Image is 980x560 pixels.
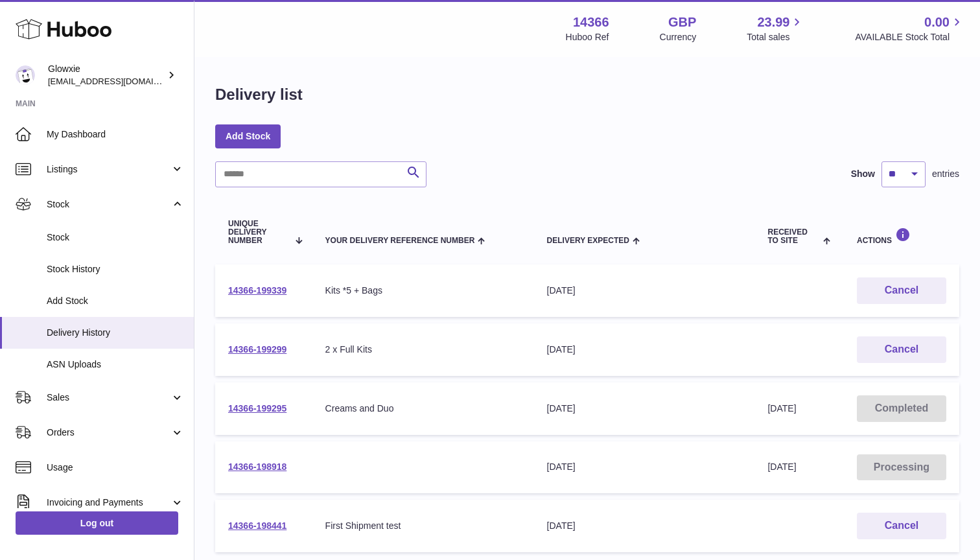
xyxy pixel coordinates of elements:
[47,391,170,404] span: Sales
[857,336,946,363] button: Cancel
[767,461,796,472] span: [DATE]
[767,403,796,414] span: [DATE]
[48,76,191,86] span: [EMAIL_ADDRESS][DOMAIN_NAME]
[47,461,184,474] span: Usage
[47,163,170,176] span: Listings
[47,198,170,211] span: Stock
[747,14,804,43] a: 23.99 Total sales
[47,358,184,371] span: ASN Uploads
[47,426,170,439] span: Orders
[855,31,964,43] span: AVAILABLE Stock Total
[215,84,303,105] h1: Delivery list
[48,63,165,87] div: Glowxie
[668,14,696,31] strong: GBP
[547,520,742,532] div: [DATE]
[228,220,288,246] span: Unique Delivery Number
[855,14,964,43] a: 0.00 AVAILABLE Stock Total
[547,285,742,297] div: [DATE]
[47,295,184,307] span: Add Stock
[566,31,609,43] div: Huboo Ref
[215,124,281,148] a: Add Stock
[325,285,521,297] div: Kits *5 + Bags
[757,14,789,31] span: 23.99
[47,327,184,339] span: Delivery History
[47,231,184,244] span: Stock
[660,31,697,43] div: Currency
[547,461,742,473] div: [DATE]
[325,520,521,532] div: First Shipment test
[747,31,804,43] span: Total sales
[573,14,609,31] strong: 14366
[47,263,184,275] span: Stock History
[767,228,819,245] span: Received to Site
[547,402,742,415] div: [DATE]
[857,277,946,304] button: Cancel
[932,168,959,180] span: entries
[228,344,286,355] a: 14366-199299
[857,227,946,245] div: Actions
[325,237,475,245] span: Your Delivery Reference Number
[16,65,35,85] img: suraj@glowxie.com
[857,513,946,539] button: Cancel
[228,520,286,531] a: 14366-198441
[47,496,170,509] span: Invoicing and Payments
[851,168,875,180] label: Show
[47,128,184,141] span: My Dashboard
[325,402,521,415] div: Creams and Duo
[228,403,286,414] a: 14366-199295
[228,461,286,472] a: 14366-198918
[228,285,286,296] a: 14366-199339
[924,14,950,31] span: 0.00
[325,344,521,356] div: 2 x Full Kits
[547,237,629,245] span: Delivery Expected
[16,511,178,535] a: Log out
[547,344,742,356] div: [DATE]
